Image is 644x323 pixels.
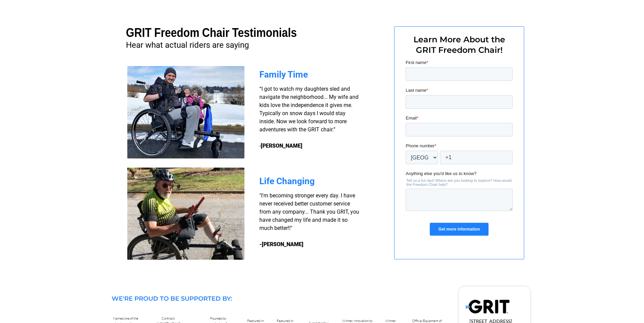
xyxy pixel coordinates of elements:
[259,176,315,186] span: Life Changing
[413,35,505,55] span: Learn More About the GRIT Freedom Chair!
[259,241,303,247] strong: -[PERSON_NAME]
[385,319,396,323] span: Winner
[406,59,513,241] iframe: Form 0
[247,319,264,323] span: Featured in:
[126,40,249,50] span: Hear what actual riders are saying
[259,192,359,231] span: "I'm becoming stronger every day. I have never received better customer service from any company....
[112,295,232,302] span: WE'RE PROUD TO BE SUPPORTED BY:
[261,143,302,149] strong: [PERSON_NAME]
[126,26,297,40] span: GRIT Freedom Chair Testimonials
[259,69,308,80] span: Family Time
[259,86,358,149] span: “I got to watch my daughters sled and navigate the neighborhood... My wife and kids love the inde...
[277,319,294,323] span: Featured in:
